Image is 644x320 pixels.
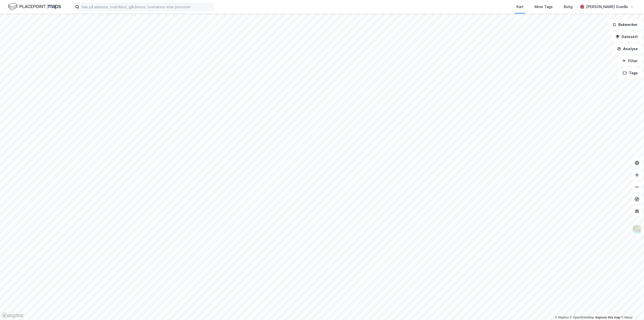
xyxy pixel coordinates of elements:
[516,4,524,10] div: Kart
[535,4,553,10] div: Mine Tags
[564,4,573,10] div: Bolig
[79,3,214,11] input: Søk på adresse, matrikkel, gårdeiere, leietakere eller personer
[8,2,61,11] img: logo.f888ab2527a4732fd821a326f86c7f29.svg
[619,296,644,320] iframe: Chat Widget
[586,4,628,10] div: [PERSON_NAME] Granås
